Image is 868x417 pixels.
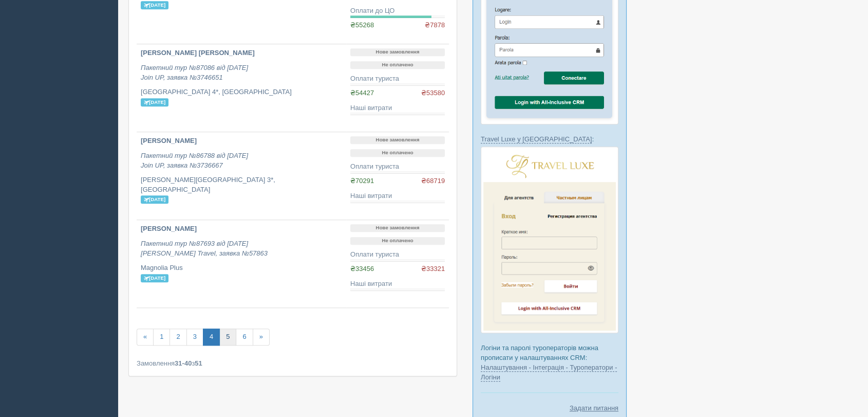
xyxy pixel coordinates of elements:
[141,1,168,9] span: [DATE]
[350,6,445,16] div: Оплати до ЦО
[137,220,346,307] a: [PERSON_NAME] Пакетний тур №87693 від [DATE][PERSON_NAME] Travel, заявка №57863 Magnolia Plus [DATE]
[350,21,374,29] span: ₴55268
[141,152,248,169] i: Пакетний тур №86788 від [DATE] Join UP, заявка №3736667
[137,132,346,220] a: [PERSON_NAME] Пакетний тур №86788 від [DATE]Join UP, заявка №3736667 [PERSON_NAME][GEOGRAPHIC_DAT...
[141,137,197,144] b: [PERSON_NAME]
[141,49,255,57] b: [PERSON_NAME] [PERSON_NAME]
[141,225,197,232] b: [PERSON_NAME]
[175,359,192,367] b: 31-40
[481,364,617,382] a: Налаштування - Інтеграція - Туроператори - Логіни
[141,64,248,81] i: Пакетний тур №87086 від [DATE] Join UP, заявка №3746651
[481,147,618,333] img: travel-luxe-%D0%BB%D0%BE%D0%B3%D0%B8%D0%BD-%D1%87%D0%B5%D1%80%D0%B5%D0%B7-%D1%81%D1%80%D0%BC-%D0%...
[141,87,342,106] p: [GEOGRAPHIC_DATA] 4*, [GEOGRAPHIC_DATA]
[425,21,445,30] span: ₴7878
[350,103,445,113] div: Наші витрати
[137,329,154,346] a: «
[350,162,445,172] div: Оплати туриста
[253,329,270,346] a: »
[481,134,618,144] p: :
[481,343,618,382] p: Логіни та паролі туроператорів можна прописати у налаштуваннях CRM:
[141,98,168,106] span: [DATE]
[141,263,342,282] p: Magnolia Plus
[421,264,445,274] span: ₴33321
[169,329,186,346] a: 2
[137,44,346,132] a: [PERSON_NAME] [PERSON_NAME] Пакетний тур №87086 від [DATE]Join UP, заявка №3746651 [GEOGRAPHIC_DA...
[421,176,445,186] span: ₴68719
[350,279,445,289] div: Наші витрати
[350,136,445,144] p: Нове замовлення
[481,135,592,143] a: Travel Luxe у [GEOGRAPHIC_DATA]
[350,177,374,185] span: ₴70291
[421,88,445,98] span: ₴53580
[570,403,618,413] a: Задати питання
[350,250,445,260] div: Оплати туриста
[350,265,374,273] span: ₴33456
[236,329,253,346] a: 6
[195,359,202,367] b: 51
[141,195,168,204] span: [DATE]
[350,48,445,56] p: Нове замовлення
[203,329,220,346] a: 4
[141,274,168,282] span: [DATE]
[186,329,203,346] a: 3
[141,240,268,257] i: Пакетний тур №87693 від [DATE] [PERSON_NAME] Travel, заявка №57863
[350,237,445,245] p: Не оплачено
[153,329,170,346] a: 1
[137,358,449,368] div: Замовлення з
[350,89,374,97] span: ₴54427
[350,191,445,201] div: Наші витрати
[350,61,445,69] p: Не оплачено
[219,329,236,346] a: 5
[350,74,445,84] div: Оплати туриста
[141,175,342,204] p: [PERSON_NAME][GEOGRAPHIC_DATA] 3*, [GEOGRAPHIC_DATA]
[350,149,445,157] p: Не оплачено
[350,224,445,232] p: Нове замовлення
